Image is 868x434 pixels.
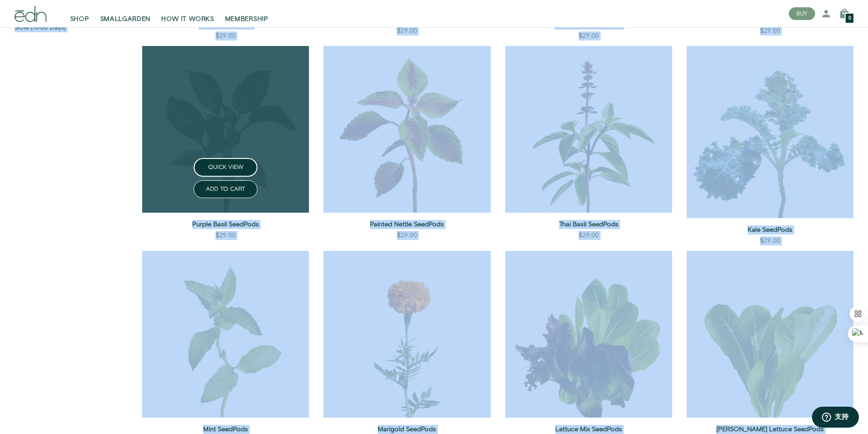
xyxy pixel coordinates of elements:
a: SHOP [65,4,95,24]
span: SHOP [70,15,89,24]
div: $29.00 [216,231,236,240]
span: HOW IT WORKS [161,15,214,24]
button: BUY [789,7,815,20]
span: 0 [848,16,851,21]
img: Mint SeedPods [142,251,309,418]
button: ADD TO CART [194,180,257,198]
div: $29.00 [397,231,417,240]
div: $29.00 [760,26,780,36]
img: Bibb Lettuce SeedPods [687,251,853,418]
a: Purple Basil SeedPods [142,220,309,229]
button: QUICK VIEW [194,158,257,177]
div: $29.00 [216,31,236,41]
img: Kale SeedPods [687,46,853,218]
a: Thai Basil SeedPods [505,220,672,229]
div: $29.00 [760,236,780,245]
div: $29.00 [579,231,599,240]
a: [PERSON_NAME] Lettuce SeedPods [687,425,853,434]
img: Painted Nettle SeedPods [324,46,490,213]
a: Painted Nettle SeedPods [324,220,490,229]
div: slow (70-80 days) [15,23,124,36]
a: Mint SeedPods [142,425,309,434]
span: SMALLGARDEN [100,15,151,24]
iframe: 打开一个小组件，您可以在其中找到更多信息 [812,407,859,429]
div: $29.00 [579,31,599,41]
img: Thai Basil SeedPods [505,46,672,213]
a: SMALLGARDEN [95,4,156,24]
img: Lettuce Mix SeedPods [505,251,672,418]
a: HOW IT WORKS [156,4,219,24]
span: MEMBERSHIP [225,15,268,24]
div: $29.00 [397,26,417,36]
img: Marigold SeedPods [324,251,490,418]
a: Marigold SeedPods [324,425,490,434]
a: MEMBERSHIP [220,4,274,24]
a: Kale SeedPods [687,225,853,235]
a: Lettuce Mix SeedPods [505,425,672,434]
